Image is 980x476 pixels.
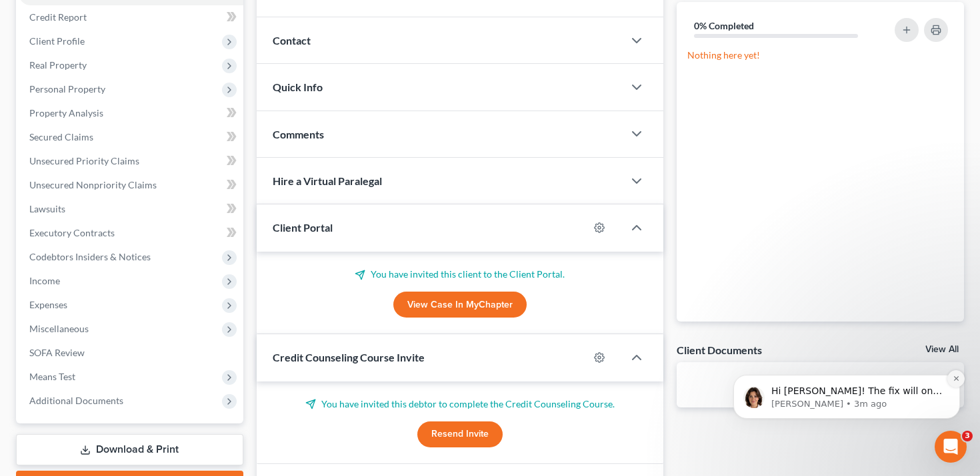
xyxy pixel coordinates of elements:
span: Comments [273,128,324,140]
a: Unsecured Priority Claims [19,149,243,173]
span: Contact [273,34,311,47]
span: Miscellaneous [29,323,89,334]
p: You have invited this client to the Client Portal. [273,268,648,281]
span: Personal Property [29,83,105,95]
p: Message from Emma, sent 3m ago [58,107,230,119]
span: Expenses [29,299,67,310]
a: Secured Claims [19,125,243,149]
span: Lawsuits [29,203,65,214]
span: Hire a Virtual Paralegal [273,174,382,187]
div: Client Documents [677,343,762,357]
span: Unsecured Nonpriority Claims [29,179,157,190]
a: View Case in MyChapter [393,292,527,318]
a: Unsecured Nonpriority Claims [19,173,243,197]
span: Additional Documents [29,395,123,406]
p: No client documents yet. [687,373,953,386]
iframe: Intercom notifications message [713,291,980,440]
span: Executory Contracts [29,227,115,238]
span: Means Test [29,371,75,382]
a: Credit Report [19,5,243,29]
p: Nothing here yet! [687,49,953,62]
span: Credit Report [29,11,87,23]
button: Dismiss notification [234,79,251,97]
img: Profile image for Emma [30,96,51,117]
iframe: Intercom live chat [935,431,967,463]
span: Quick Info [273,81,323,93]
span: Codebtors Insiders & Notices [29,251,151,262]
div: message notification from Emma, 3m ago. Hi Alex! The fix will only affect new invites moving forw... [20,84,247,128]
span: SOFA Review [29,347,85,358]
span: Client Profile [29,35,85,47]
a: Lawsuits [19,197,243,221]
span: Credit Counseling Course Invite [273,351,425,363]
span: Secured Claims [29,131,93,142]
span: Unsecured Priority Claims [29,155,139,166]
span: 3 [962,431,973,441]
p: You have invited this debtor to complete the Credit Counseling Course. [273,397,648,411]
span: Property Analysis [29,107,103,119]
button: Resend Invite [417,421,503,448]
a: Property Analysis [19,101,243,125]
strong: 0% Completed [694,20,754,31]
span: Real Property [29,59,87,71]
span: Client Portal [273,221,333,234]
a: Download & Print [16,434,243,465]
a: Executory Contracts [19,221,243,245]
a: SOFA Review [19,341,243,365]
span: Income [29,275,60,286]
p: Hi [PERSON_NAME]! The fix will only affect new invites moving forward. I corrected that for you i... [58,94,230,107]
